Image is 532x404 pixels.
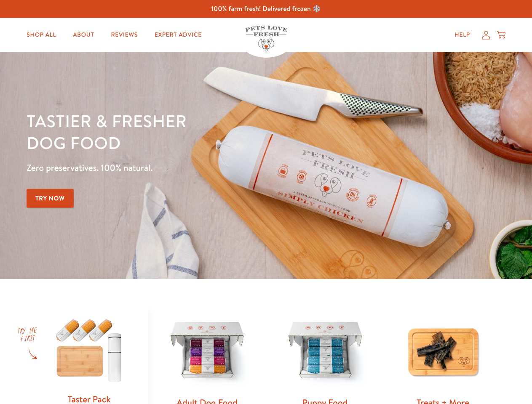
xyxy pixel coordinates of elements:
a: About [66,27,101,43]
img: Pets Love Fresh [245,26,287,51]
a: Try Now [27,189,74,208]
a: Reviews [104,27,144,43]
a: Shop All [20,27,63,43]
a: Help [448,27,477,43]
p: Zero preservatives. 100% natural. [27,160,346,175]
h1: Tastier & fresher dog food [27,110,346,154]
a: Expert Advice [148,27,209,43]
